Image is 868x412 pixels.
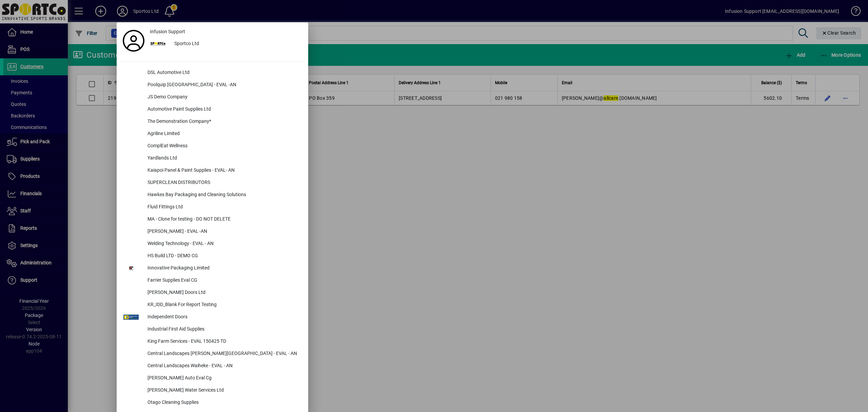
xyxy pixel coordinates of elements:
button: [PERSON_NAME] Auto Eval Cg [120,372,305,385]
button: Central Landscapes Waiheke - EVAL - AN [120,360,305,372]
div: ComplEat Wellness [142,140,305,152]
button: [PERSON_NAME] Water Services Ltd [120,385,305,397]
div: Yardlands Ltd [142,152,305,165]
button: Automotive Paint Supplies Ltd [120,104,305,116]
div: Kaiapoi Panel & Paint Supplies - EVAL- AN [142,165,305,177]
button: HS Build LTD - DEMO CG [120,250,305,262]
div: Independent Doors [142,311,305,323]
button: Poolquip [GEOGRAPHIC_DATA] - EVAL -AN [120,79,305,91]
button: Central Landscapes [PERSON_NAME][GEOGRAPHIC_DATA] - EVAL - AN [120,348,305,360]
div: Welding Technology - EVAL - AN [142,238,305,250]
div: [PERSON_NAME] Auto Eval Cg [142,372,305,385]
button: ComplEat Wellness [120,140,305,152]
button: [PERSON_NAME] - EVAL -AN [120,226,305,238]
button: Yardlands Ltd [120,152,305,165]
button: DSL Automotive Ltd [120,67,305,79]
div: Central Landscapes Waiheke - EVAL - AN [142,360,305,372]
button: MA - Clone for testing - DO NOT DELETE [120,213,305,226]
div: [PERSON_NAME] - EVAL -AN [142,226,305,238]
span: Infusion Support [150,28,185,35]
button: JS Demo Company [120,91,305,104]
div: King Farm Services - EVAL 150425 TD [142,336,305,348]
div: Hawkes Bay Packaging and Cleaning Solutions [142,189,305,201]
div: Agriline Limited [142,128,305,140]
div: JS Demo Company [142,91,305,104]
a: Profile [120,35,147,47]
div: [PERSON_NAME] Doors Ltd [142,287,305,299]
div: Poolquip [GEOGRAPHIC_DATA] - EVAL -AN [142,79,305,91]
div: HS Build LTD - DEMO CG [142,250,305,262]
button: SUPERCLEAN DISTRIBUTORS [120,177,305,189]
div: DSL Automotive Ltd [142,67,305,79]
button: Otago Cleaning Supplies [120,397,305,409]
button: Sportco Ltd [147,38,305,50]
button: Welding Technology - EVAL - AN [120,238,305,250]
div: KR_IDD_Blank For Report Testing [142,299,305,311]
button: Independent Doors [120,311,305,323]
div: Sportco Ltd [169,38,305,50]
div: Farrier Supplies Eval CG [142,275,305,287]
div: Fluid Fittings Ltd [142,201,305,213]
div: The Demonstration Company* [142,116,305,128]
div: Industrial First Aid Supplies [142,323,305,336]
div: Innovative Packaging Limited [142,262,305,275]
a: Infusion Support [147,26,305,38]
div: MA - Clone for testing - DO NOT DELETE [142,213,305,226]
button: KR_IDD_Blank For Report Testing [120,299,305,311]
div: Otago Cleaning Supplies [142,397,305,409]
button: Agriline Limited [120,128,305,140]
button: [PERSON_NAME] Doors Ltd [120,287,305,299]
button: Industrial First Aid Supplies [120,323,305,336]
button: Farrier Supplies Eval CG [120,275,305,287]
button: Hawkes Bay Packaging and Cleaning Solutions [120,189,305,201]
button: Kaiapoi Panel & Paint Supplies - EVAL- AN [120,165,305,177]
div: Central Landscapes [PERSON_NAME][GEOGRAPHIC_DATA] - EVAL - AN [142,348,305,360]
button: Innovative Packaging Limited [120,262,305,275]
button: Fluid Fittings Ltd [120,201,305,213]
div: [PERSON_NAME] Water Services Ltd [142,385,305,397]
button: The Demonstration Company* [120,116,305,128]
button: King Farm Services - EVAL 150425 TD [120,336,305,348]
div: Automotive Paint Supplies Ltd [142,104,305,116]
div: SUPERCLEAN DISTRIBUTORS [142,177,305,189]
